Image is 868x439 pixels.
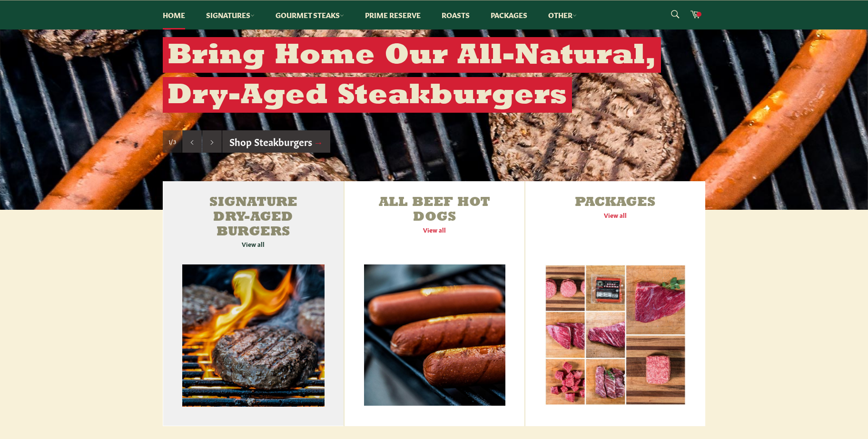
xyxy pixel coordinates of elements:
[355,0,430,29] a: Prime Reserve
[345,181,524,426] a: All Beef Hot Dogs View all All Beef Hot Dogs
[182,130,202,153] button: Previous slide
[163,130,182,153] div: Slide 1, current
[163,181,344,426] a: Signature Dry-Aged Burgers View all Signature Dry-Aged Burgers
[222,130,330,153] a: Shop Steakburgers
[168,137,176,146] span: 1/3
[314,135,323,148] span: →
[539,0,586,29] a: Other
[432,0,479,29] a: Roasts
[525,181,705,426] a: Packages View all Packages
[197,0,264,29] a: Signatures
[481,0,537,29] a: Packages
[266,0,354,29] a: Gourmet Steaks
[153,0,195,29] a: Home
[163,37,661,113] h2: Bring Home Our All-Natural, Dry-Aged Steakburgers
[202,130,222,153] button: Next slide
